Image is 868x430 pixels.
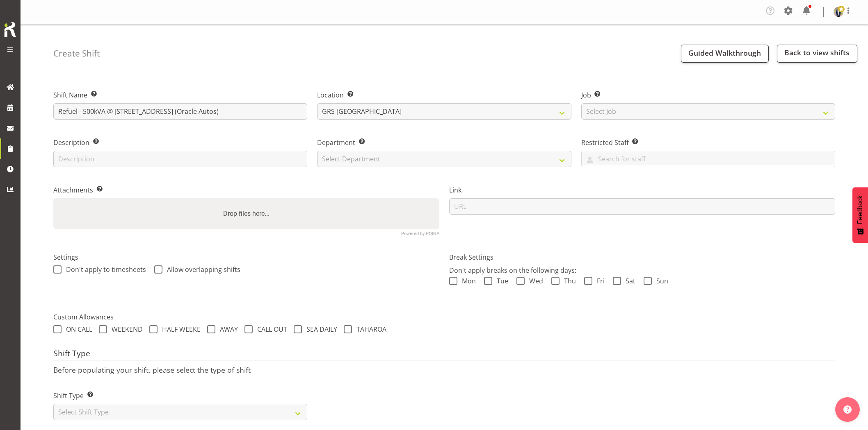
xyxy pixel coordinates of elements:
span: Sun [652,277,668,285]
span: Guided Walkthrough [688,48,761,58]
label: Drop files here... [220,206,273,222]
h4: Create Shift [53,49,100,58]
label: Description [53,138,307,147]
span: AWAY [215,325,238,333]
span: CALL OUT [253,325,287,333]
label: Department [317,138,571,147]
span: ON CALL [62,325,92,333]
span: Tue [492,277,508,285]
a: Back to view shifts [777,45,857,63]
p: Before populating your shift, please select the type of shift [53,365,835,374]
span: Wed [525,277,543,285]
label: Settings [53,252,439,262]
span: HALF WEEKE [158,325,201,333]
label: Link [449,185,835,195]
input: URL [449,198,835,215]
span: TAHAROA [352,325,386,333]
span: Sat [621,277,635,285]
label: Shift Name [53,90,307,100]
label: Restricted Staff [581,138,835,147]
label: Job [581,90,835,100]
span: Don't apply to timesheets [62,265,146,274]
label: Location [317,90,571,100]
span: SEA DAILY [302,325,337,333]
input: Description [53,151,307,167]
img: kelepi-pauuadf51ac2b38380d4c50de8760bb396c3.png [834,7,843,17]
button: Feedback - Show survey [852,187,868,243]
span: WEEKEND [107,325,143,333]
h4: Shift Type [53,349,835,360]
span: Mon [457,277,476,285]
p: Don't apply breaks on the following days: [449,265,835,275]
a: Powered by PQINA [401,232,439,235]
img: Rosterit icon logo [2,20,18,38]
label: Custom Allowances [53,312,835,322]
button: Guided Walkthrough [681,45,769,63]
label: Attachments [53,185,439,195]
span: Feedback [857,195,864,224]
span: Allow overlapping shifts [162,265,240,274]
label: Shift Type [53,391,307,401]
span: Fri [592,277,605,285]
input: Search for staff [582,152,835,165]
label: Break Settings [449,252,835,262]
input: Shift Name [53,103,307,120]
img: help-xxl-2.png [843,405,852,414]
span: Thu [560,277,576,285]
